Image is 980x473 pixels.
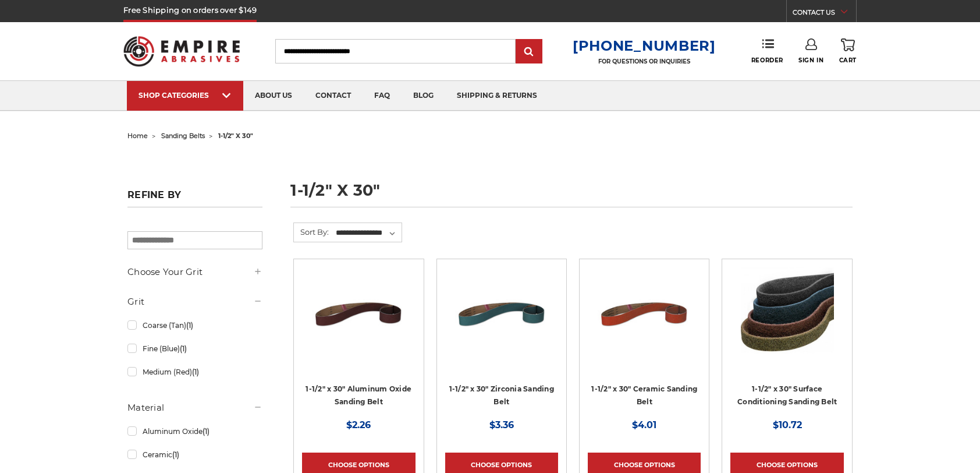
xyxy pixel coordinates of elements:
span: Cart [839,57,857,64]
a: shipping & returns [445,81,549,111]
h5: Grit [127,295,262,309]
a: Aluminum Oxide [127,421,262,442]
span: 1-1/2" x 30" [218,132,253,140]
a: 1-1/2" x 30" Ceramic Sanding Belt [591,384,697,407]
img: 1-1/2" x 30" Sanding Belt - Aluminum Oxide [312,267,405,361]
h1: 1-1/2" x 30" [290,182,853,207]
span: $4.01 [632,419,656,430]
a: CONTACT US [793,6,856,22]
span: $3.36 [489,419,514,430]
img: 1-1/2" x 30" Sanding Belt - Ceramic [598,267,691,361]
span: (1) [192,368,199,376]
span: (1) [186,321,193,330]
a: Fine (Blue) [127,338,262,359]
a: Reorder [751,38,783,63]
a: 1-1/2" x 30" Surface Conditioning Sanding Belt [737,384,837,407]
span: (1) [180,344,187,353]
a: 1-1/2" x 30" Sanding Belt - Ceramic [588,267,701,380]
a: Coarse (Tan) [127,315,262,336]
span: (1) [172,450,179,459]
a: 1-1/2" x 30" Zirconia Sanding Belt [449,384,554,407]
a: blog [402,81,445,111]
img: 1.5"x30" Surface Conditioning Sanding Belts [741,267,834,361]
span: $10.72 [773,419,802,430]
input: Submit [517,40,541,63]
label: Sort By: [294,223,329,241]
a: 1-1/2" x 30" Sanding Belt - Aluminum Oxide [302,267,415,380]
div: SHOP CATEGORIES [139,91,232,100]
h5: Refine by [127,189,262,207]
p: FOR QUESTIONS OR INQUIRIES [573,58,716,65]
a: home [127,132,148,140]
h5: Choose Your Grit [127,265,262,279]
span: Reorder [751,57,783,64]
span: $2.26 [346,419,371,430]
span: (1) [203,427,210,436]
select: Sort By: [334,224,402,242]
a: contact [304,81,363,111]
a: faq [363,81,402,111]
a: 1-1/2" x 30" Aluminum Oxide Sanding Belt [306,384,411,407]
a: Ceramic [127,444,262,465]
a: 1.5"x30" Surface Conditioning Sanding Belts [730,267,843,380]
a: about us [243,81,304,111]
a: sanding belts [161,132,205,140]
img: 1-1/2" x 30" Sanding Belt - Zirconia [455,267,548,361]
img: Empire Abrasives [123,29,240,74]
span: Sign In [798,57,823,64]
a: 1-1/2" x 30" Sanding Belt - Zirconia [445,267,558,380]
a: Cart [839,38,857,64]
a: [PHONE_NUMBER] [573,37,716,54]
a: Medium (Red) [127,362,262,382]
h5: Material [127,401,262,415]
